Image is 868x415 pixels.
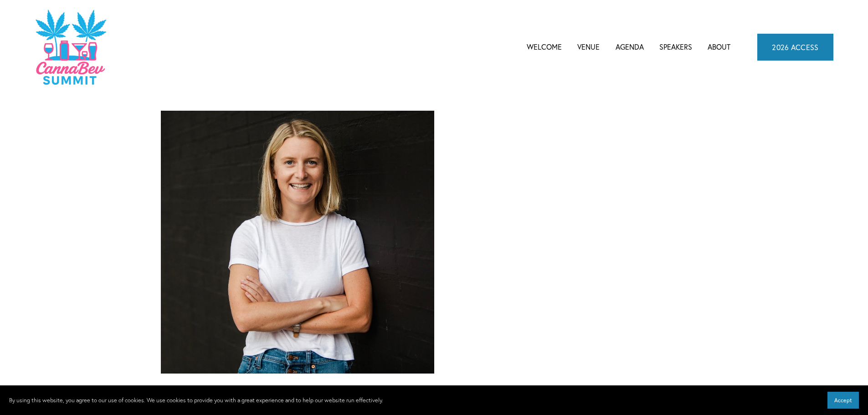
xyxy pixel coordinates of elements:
[659,40,692,54] a: Speakers
[527,40,562,54] a: Welcome
[616,40,644,54] a: folder dropdown
[35,9,106,86] img: CannaDataCon
[834,397,852,404] span: Accept
[616,41,644,53] span: Agenda
[577,40,600,54] a: Venue
[708,40,730,54] a: About
[9,395,383,405] p: By using this website, you agree to our use of cookies. We use cookies to provide you with a grea...
[757,34,833,60] a: 2026 ACCESS
[827,392,859,409] button: Accept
